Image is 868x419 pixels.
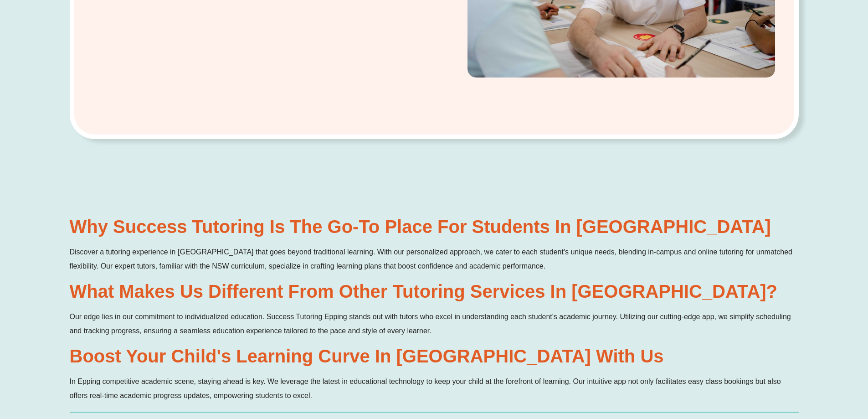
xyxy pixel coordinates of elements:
h2: What Makes Us Different from Other Tutoring Services in [GEOGRAPHIC_DATA]? [70,282,799,300]
h2: Why Success Tutoring is the Go-To Place for Students in [GEOGRAPHIC_DATA] [70,217,799,236]
p: Our edge lies in our commitment to individualized education. Success Tutoring Epping stands out w... [70,310,799,338]
p: In Epping competitive academic scene, staying ahead is key. We leverage the latest in educational... [70,374,799,403]
iframe: Chat Widget [716,316,868,419]
p: Discover a tutoring experience in [GEOGRAPHIC_DATA] that goes beyond traditional learning. With o... [70,245,799,273]
h2: Boost Your Child's Learning Curve in [GEOGRAPHIC_DATA] with Us [70,347,799,365]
